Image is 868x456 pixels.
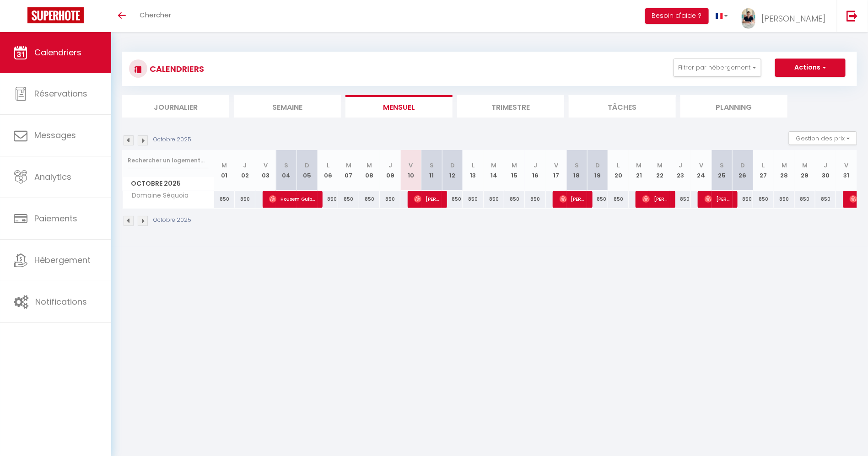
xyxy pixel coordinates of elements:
[346,161,351,170] abbr: M
[235,150,255,191] th: 02
[285,161,289,170] abbr: S
[775,59,846,77] button: Actions
[824,161,828,170] abbr: J
[123,177,214,190] span: Octobre 2025
[504,150,525,191] th: 15
[795,150,815,191] th: 29
[221,161,227,170] abbr: M
[569,95,676,118] li: Tâches
[34,88,87,99] span: Réservations
[504,191,525,208] div: 850
[560,190,587,208] span: [PERSON_NAME]
[566,150,587,191] th: 18
[649,150,670,191] th: 22
[525,191,545,208] div: 850
[34,254,91,266] span: Hébergement
[733,191,753,208] div: 850
[442,191,463,208] div: 850
[388,161,392,170] abbr: J
[762,161,765,170] abbr: L
[846,10,858,21] img: logout
[235,191,255,208] div: 850
[450,161,455,170] abbr: D
[753,191,774,208] div: 850
[789,131,857,145] button: Gestion des prix
[802,161,808,170] abbr: M
[338,191,359,208] div: 850
[608,150,629,191] th: 20
[554,161,558,170] abbr: V
[34,213,77,224] span: Paiements
[836,150,857,191] th: 31
[642,190,670,208] span: [PERSON_NAME]
[617,161,620,170] abbr: L
[327,161,329,170] abbr: L
[430,161,434,170] abbr: S
[705,190,732,208] span: [PERSON_NAME]
[243,161,247,170] abbr: J
[670,150,691,191] th: 23
[472,161,474,170] abbr: L
[629,150,649,191] th: 21
[140,10,171,20] span: Chercher
[269,190,317,208] span: Housem Guibane
[645,8,709,24] button: Besoin d'aide ?
[657,161,663,170] abbr: M
[34,171,71,182] span: Analytics
[414,190,442,208] span: [PERSON_NAME]
[587,191,608,208] div: 850
[484,150,504,191] th: 14
[35,296,87,307] span: Notifications
[34,47,81,58] span: Calendriers
[276,150,297,191] th: 04
[345,95,453,118] li: Mensuel
[27,7,84,23] img: Super Booking
[795,191,815,208] div: 850
[122,95,229,118] li: Journalier
[484,191,504,208] div: 850
[512,161,518,170] abbr: M
[338,150,359,191] th: 07
[761,13,825,24] span: [PERSON_NAME]
[636,161,642,170] abbr: M
[234,95,341,118] li: Semaine
[318,191,338,208] div: 850
[534,161,537,170] abbr: J
[367,161,372,170] abbr: M
[318,150,338,191] th: 06
[421,150,442,191] th: 11
[380,150,400,191] th: 09
[740,161,745,170] abbr: D
[359,150,380,191] th: 08
[491,161,496,170] abbr: M
[409,161,413,170] abbr: V
[742,8,755,29] img: ...
[305,161,309,170] abbr: D
[153,135,191,144] p: Octobre 2025
[575,161,579,170] abbr: S
[680,95,787,118] li: Planning
[214,150,235,191] th: 01
[400,150,421,191] th: 10
[463,191,483,208] div: 850
[147,59,204,79] h3: CALENDRIERS
[674,59,761,77] button: Filtrer par hébergement
[525,150,545,191] th: 16
[124,191,191,201] span: Domaine Séquoia
[845,161,849,170] abbr: V
[753,150,774,191] th: 27
[595,161,600,170] abbr: D
[712,150,732,191] th: 25
[546,150,566,191] th: 17
[720,161,724,170] abbr: S
[457,95,564,118] li: Trimestre
[815,191,836,208] div: 850
[34,129,76,141] span: Messages
[691,150,712,191] th: 24
[463,150,483,191] th: 13
[733,150,753,191] th: 26
[608,191,629,208] div: 850
[264,161,268,170] abbr: V
[255,150,276,191] th: 03
[815,150,836,191] th: 30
